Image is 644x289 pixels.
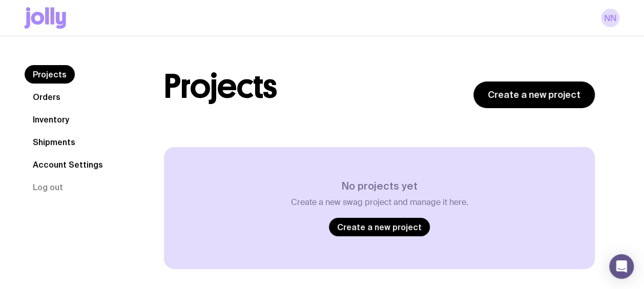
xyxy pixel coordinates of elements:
button: Log out [25,178,71,196]
a: Shipments [25,133,84,151]
a: Inventory [25,110,77,129]
a: nn [601,9,619,27]
a: Orders [25,88,69,106]
h1: Projects [164,70,277,103]
a: Projects [25,65,75,84]
a: Account Settings [25,155,111,174]
a: Create a new project [329,218,430,236]
div: Open Intercom Messenger [609,254,634,279]
a: Create a new project [473,81,595,108]
h3: No projects yet [291,180,468,192]
p: Create a new swag project and manage it here. [291,197,468,208]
